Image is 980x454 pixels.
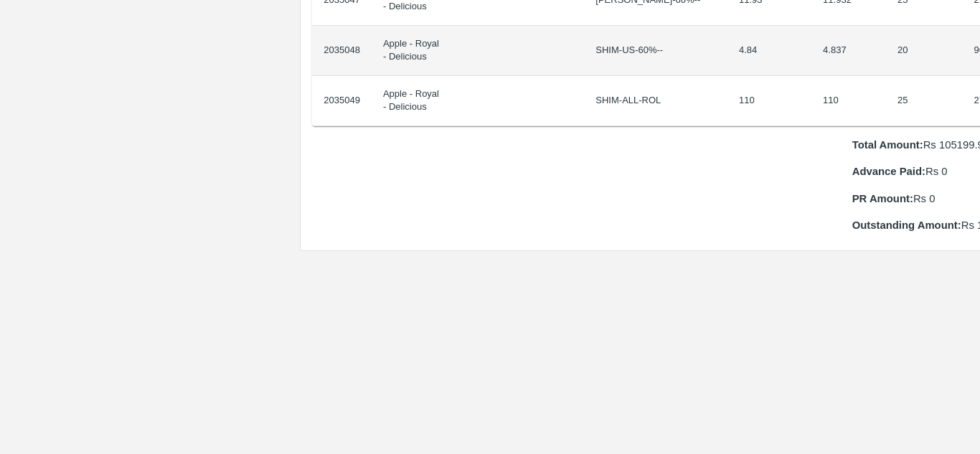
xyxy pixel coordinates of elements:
td: 2035048 [312,26,372,76]
b: Advance Paid: [852,166,925,177]
b: Total Amount: [852,139,923,151]
b: Outstanding Amount: [852,219,961,231]
td: 20 [886,26,962,76]
td: 25 [886,76,962,126]
td: 110 [811,76,886,126]
td: Apple - Royal - Delicious [372,26,453,76]
td: SHIM-ALL-ROL [584,76,727,126]
td: 4.837 [811,26,886,76]
td: 4.84 [727,26,811,76]
td: SHIM-US-60%-- [584,26,727,76]
td: 110 [727,76,811,126]
td: Apple - Royal - Delicious [372,76,453,126]
td: 2035049 [312,76,372,126]
b: PR Amount: [852,193,913,204]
